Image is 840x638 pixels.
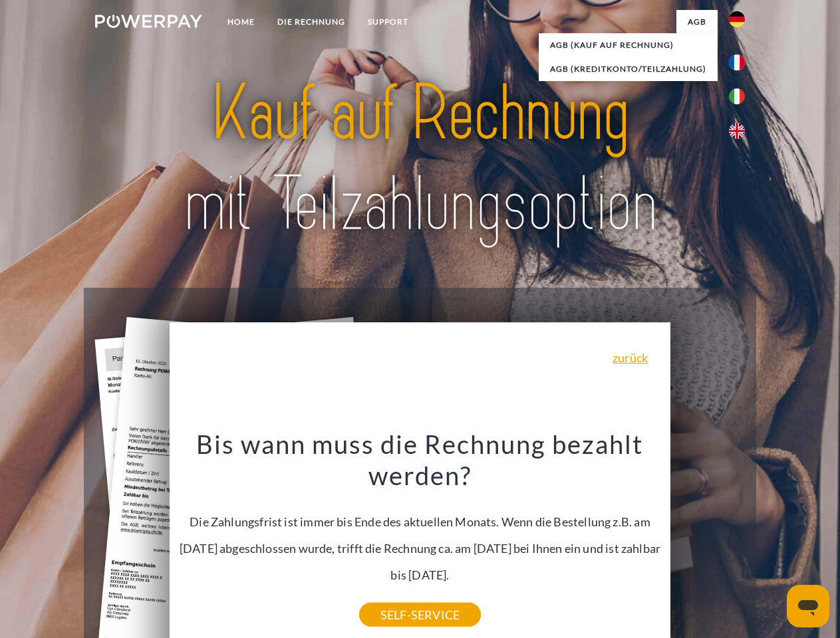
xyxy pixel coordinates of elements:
[729,88,745,104] img: it
[539,57,718,81] a: AGB (Kreditkonto/Teilzahlung)
[95,15,202,28] img: logo-powerpay-white.svg
[729,123,745,139] img: en
[787,585,829,627] iframe: Schaltfläche zum Öffnen des Messaging-Fensters
[613,352,648,364] a: zurück
[356,10,420,34] a: SUPPORT
[266,10,356,34] a: DIE RECHNUNG
[676,10,718,34] a: agb
[127,64,713,255] img: title-powerpay_de.svg
[178,428,663,492] h3: Bis wann muss die Rechnung bezahlt werden?
[216,10,266,34] a: Home
[729,11,745,27] img: de
[539,33,718,57] a: AGB (Kauf auf Rechnung)
[729,54,745,70] img: fr
[178,428,663,615] div: Die Zahlungsfrist ist immer bis Ende des aktuellen Monats. Wenn die Bestellung z.B. am [DATE] abg...
[359,603,481,627] a: SELF-SERVICE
